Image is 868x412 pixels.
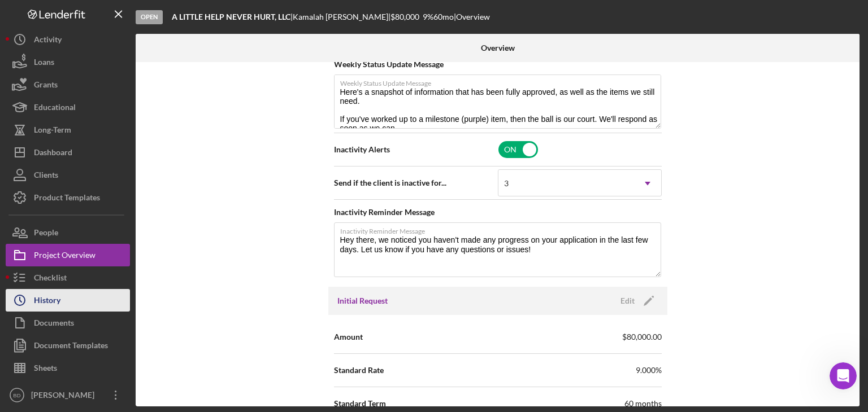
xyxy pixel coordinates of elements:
[340,75,661,87] label: Weekly Status Update Message
[34,357,57,382] div: Sheets
[6,334,130,357] button: Document Templates
[433,12,454,21] div: 60 mo
[6,357,130,379] button: Sheets
[390,12,419,21] span: $80,000
[334,398,386,409] span: Standard Term
[34,28,62,54] div: Activity
[293,12,390,21] div: Kamalah [PERSON_NAME] |
[334,222,661,277] textarea: Hey there, we noticed you haven't made any progress on your application in the last few days. Let...
[34,289,60,314] div: History
[34,186,100,212] div: Product Templates
[337,295,388,306] h3: Initial Request
[6,28,130,51] button: Activity
[34,266,67,292] div: Checklist
[334,74,661,129] textarea: Here's a snapshot of information that has been fully approved, as well as the items we still need...
[6,141,130,164] button: Dashboard
[334,207,662,218] span: Inactivity Reminder Message
[614,292,658,309] button: Edit
[454,12,490,21] div: | Overview
[340,5,361,26] button: Collapse window
[6,266,130,289] button: Checklist
[830,362,857,389] iframe: Intercom live chat
[6,119,130,141] button: Long-Term
[334,59,662,70] span: Weekly Status Update Message
[6,289,130,312] button: History
[504,179,509,188] div: 3
[340,223,661,235] label: Inactivity Reminder Message
[6,51,130,73] button: Loans
[34,164,58,189] div: Clients
[34,334,108,360] div: Document Templates
[6,96,130,119] button: Educational
[34,244,96,269] div: Project Overview
[481,43,515,52] b: Overview
[620,292,635,309] div: Edit
[6,221,130,244] button: People
[34,312,74,337] div: Documents
[7,5,29,26] button: go back
[6,73,130,96] button: Grants
[636,365,662,376] span: 9.000%
[34,221,58,247] div: People
[423,12,433,21] div: 9 %
[334,331,363,343] span: Amount
[622,331,662,343] span: $80,000.00
[6,312,130,334] button: Documents
[34,51,54,76] div: Loans
[34,141,72,166] div: Dashboard
[172,12,293,21] div: |
[6,186,130,209] button: Product Templates
[624,398,662,409] div: 60 months
[334,177,498,189] span: Send if the client is inactive for...
[6,244,130,266] button: Project Overview
[28,384,102,409] div: [PERSON_NAME]
[361,5,381,25] div: Close
[34,73,58,99] div: Grants
[136,10,163,24] div: Open
[6,164,130,186] button: Clients
[172,12,290,21] b: A LITTLE HELP NEVER HURT, LLC
[6,384,130,406] button: BD[PERSON_NAME]
[334,365,384,376] span: Standard Rate
[13,392,20,398] text: BD
[334,144,498,155] span: Inactivity Alerts
[34,96,76,121] div: Educational
[34,119,71,144] div: Long-Term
